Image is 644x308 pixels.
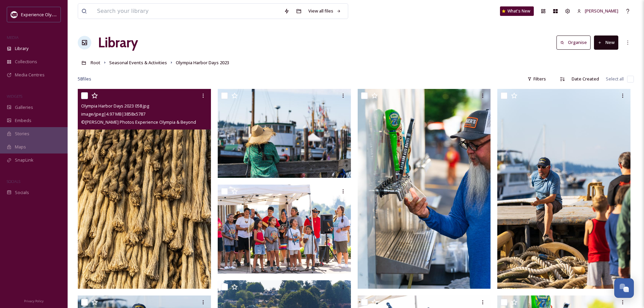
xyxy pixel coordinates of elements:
span: Olympia Harbor Days 2023 058.jpg [81,103,149,109]
span: Collections [15,58,37,65]
button: Organise [556,35,591,49]
a: View all files [305,4,344,18]
a: What's New [500,6,534,16]
span: [PERSON_NAME] [585,8,618,14]
button: New [594,35,618,49]
a: Organise [556,35,594,49]
img: download.jpeg [11,11,18,18]
span: 58 file s [78,76,91,82]
img: Olympia Harbor Days 2023 053.jpg [218,185,351,274]
span: Olympia Harbor Days 2023 [176,60,229,66]
span: image/jpeg | 4.97 MB | 3858 x 5787 [81,111,145,117]
span: SnapLink [15,157,33,163]
a: Library [98,32,138,53]
span: Embeds [15,117,31,124]
span: Experience Olympia [21,11,61,18]
span: Library [15,45,28,52]
span: WIDGETS [7,94,22,99]
input: Search your library [94,4,281,19]
span: Media Centres [15,72,45,78]
span: Seasonal Events & Activities [109,60,167,66]
span: Maps [15,144,26,150]
img: Olympia Harbor Days 2023 058.jpg [78,89,211,289]
span: Root [91,60,100,66]
span: © [PERSON_NAME] Photos Experience Olympia & Beyond [81,119,196,125]
span: Stories [15,131,29,137]
span: Socials [15,189,29,196]
a: [PERSON_NAME] [574,4,622,18]
span: Select all [606,76,624,82]
div: Filters [524,72,549,86]
a: Seasonal Events & Activities [109,58,167,67]
a: Privacy Policy [24,297,44,305]
span: MEDIA [7,35,19,40]
img: Olympia Harbor Days 2023 056.jpg [358,89,491,289]
span: SOCIALS [7,179,20,184]
div: Date Created [568,72,602,86]
a: Olympia Harbor Days 2023 [176,58,229,67]
img: Olympia Harbor Days 2023 057.jpg [218,89,351,178]
span: Privacy Policy [24,299,44,303]
a: Root [91,58,100,67]
img: Olympia Harbor Days 2023 055.jpg [497,89,630,289]
button: Open Chat [614,278,634,298]
span: Galleries [15,104,33,111]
